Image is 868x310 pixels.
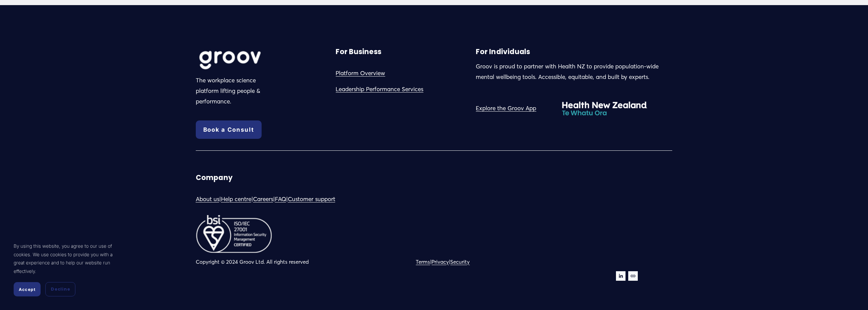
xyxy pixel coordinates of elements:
p: Copyright © 2024 Groov Ltd. All rights reserved [196,257,432,267]
a: Security [450,257,470,267]
a: Customer support [288,194,335,205]
a: About us [196,194,219,205]
a: Careers [253,194,273,205]
strong: For Business [336,47,381,56]
a: Book a Consult [196,120,262,139]
a: FAQ [275,194,286,205]
section: Cookie banner [7,235,130,303]
a: Help centre [221,194,251,205]
strong: For Individuals [476,47,530,56]
button: Accept [14,282,41,296]
strong: Company [196,173,233,182]
button: Decline [45,282,75,296]
span: Decline [51,286,70,292]
p: The workplace science platform lifting people & performance. [196,75,272,107]
p: By using this website, you agree to our use of cookies. We use cookies to provide you with a grea... [14,242,123,275]
a: Platform Overview [336,68,385,79]
a: Leadership Performance Services [336,84,423,95]
p: | | | | [196,194,432,205]
a: Explore the Groov App [476,103,536,114]
a: URL [628,271,638,281]
a: Terms [416,257,430,267]
p: Groov is proud to partner with Health NZ to provide population-wide mental wellbeing tools. Acces... [476,61,672,82]
a: LinkedIn [616,271,626,281]
a: Privacy [431,257,449,267]
span: Accept [19,287,35,292]
p: | | [416,257,572,267]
